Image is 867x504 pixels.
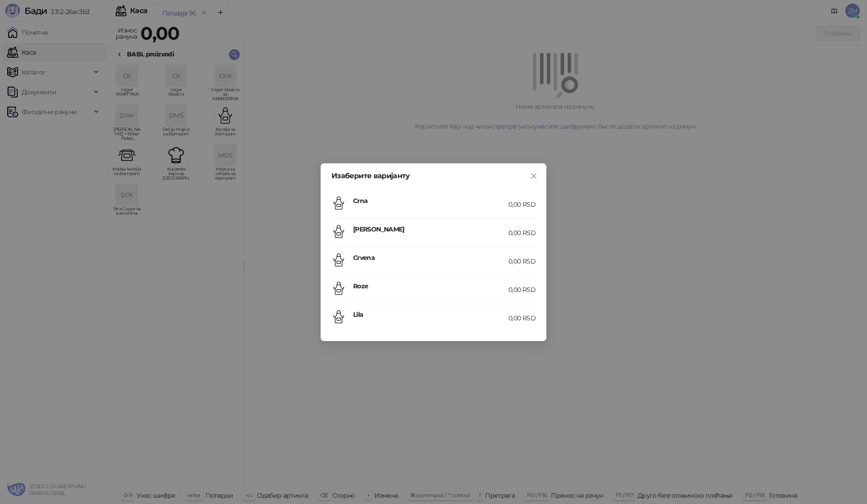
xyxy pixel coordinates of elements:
h4: [PERSON_NAME] [353,224,508,234]
h4: Crvena [353,253,508,263]
div: 0,00 RSD [508,228,536,238]
div: 0,00 RSD [508,313,536,323]
span: close [530,172,537,180]
h4: Crna [353,196,508,206]
div: Изаберите варијанту [331,172,536,180]
div: 0,00 RSD [508,285,536,295]
img: Kecelja sa štampom [331,196,346,210]
button: Close [527,169,541,183]
div: 0,00 RSD [508,256,536,266]
img: Kecelja sa štampom [331,310,346,324]
span: Close [527,172,541,180]
h4: Lila [353,310,508,319]
div: 0,00 RSD [508,199,536,209]
h4: Roze [353,281,508,291]
img: Kecelja sa štampom [331,281,346,296]
img: Kecelja sa štampom [331,224,346,239]
img: Kecelja sa štampom [331,253,346,267]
